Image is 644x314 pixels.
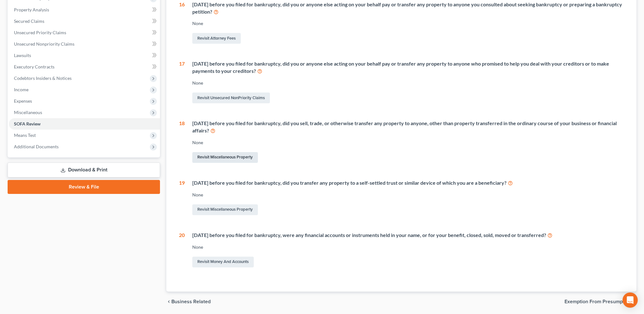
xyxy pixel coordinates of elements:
a: Unsecured Nonpriority Claims [9,38,160,50]
a: Lawsuits [9,50,160,61]
div: 17 [179,60,185,105]
a: Revisit Attorney Fees [192,33,241,44]
div: 19 [179,179,185,216]
div: None [192,192,624,198]
div: 20 [179,232,185,269]
div: None [192,80,624,86]
div: [DATE] before you filed for bankruptcy, did you or anyone else acting on your behalf pay or trans... [192,1,624,16]
a: Secured Claims [9,16,160,27]
a: Review & File [8,180,160,194]
span: Executory Contracts [14,64,54,69]
span: Business Related [171,299,211,304]
div: [DATE] before you filed for bankruptcy, were any financial accounts or instruments held in your n... [192,232,624,239]
i: chevron_left [166,299,171,304]
a: Executory Contracts [9,61,160,73]
div: None [192,139,624,146]
span: SOFA Review [14,121,41,126]
span: Exemption from Presumption [564,299,631,304]
a: Revisit Money and Accounts [192,257,254,267]
a: Revisit Unsecured NonPriority Claims [192,93,270,103]
div: 18 [179,120,185,164]
span: Unsecured Priority Claims [14,30,66,35]
div: None [192,20,624,27]
button: Exemption from Presumption chevron_right [564,299,636,304]
a: Revisit Miscellaneous Property [192,152,258,163]
a: Property Analysis [9,4,160,16]
div: [DATE] before you filed for bankruptcy, did you or anyone else acting on your behalf pay or trans... [192,60,624,75]
span: Additional Documents [14,144,59,149]
span: Secured Claims [14,18,44,24]
div: 16 [179,1,185,45]
span: Property Analysis [14,7,49,12]
div: [DATE] before you filed for bankruptcy, did you transfer any property to a self-settled trust or ... [192,179,624,187]
span: Expenses [14,98,32,104]
div: Open Intercom Messenger [622,292,638,308]
div: None [192,244,624,250]
button: chevron_left Business Related [166,299,211,304]
span: Miscellaneous [14,110,42,115]
a: Unsecured Priority Claims [9,27,160,38]
span: Means Test [14,132,36,138]
span: Codebtors Insiders & Notices [14,75,72,81]
span: Lawsuits [14,53,31,58]
span: Unsecured Nonpriority Claims [14,41,74,47]
span: Income [14,87,29,92]
a: Revisit Miscellaneous Property [192,204,258,215]
div: [DATE] before you filed for bankruptcy, did you sell, trade, or otherwise transfer any property t... [192,120,624,134]
a: Download & Print [8,163,160,177]
a: SOFA Review [9,118,160,130]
